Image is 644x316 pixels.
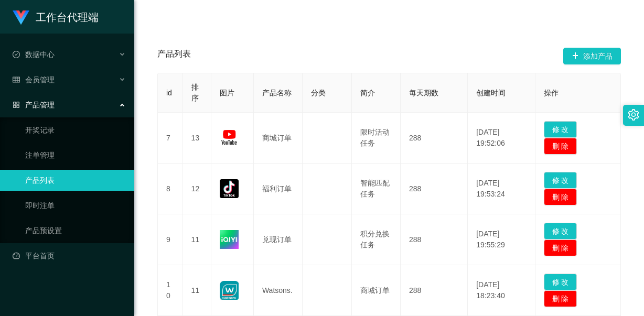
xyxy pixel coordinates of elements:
span: 每天期数 [409,89,438,97]
td: [DATE] 19:52:06 [468,113,535,164]
span: 产品管理 [13,101,55,109]
td: 12 [183,164,212,214]
span: 简介 [360,89,375,97]
a: 产品预设置 [25,220,126,241]
a: 产品列表 [25,170,126,191]
button: 修 改 [544,172,577,189]
td: 10 [158,265,183,316]
i: 图标: check-circle-o [13,51,20,58]
span: 会员管理 [13,75,55,84]
td: 11 [183,214,212,265]
td: [DATE] 19:55:29 [468,214,535,265]
img: logo.9652507e.png [13,10,29,25]
i: 图标: appstore-o [13,101,20,108]
td: 288 [401,164,468,214]
button: 修 改 [544,121,577,138]
a: 即时注单 [25,195,126,216]
td: 288 [401,265,468,316]
td: 7 [158,113,183,164]
td: Watsons. [254,265,303,316]
button: 删 除 [544,290,577,307]
h1: 工作台代理端 [36,1,99,34]
td: 288 [401,113,468,164]
button: 删 除 [544,138,577,155]
i: 图标: table [13,76,20,83]
span: 分类 [311,89,326,97]
td: 8 [158,164,183,214]
a: 注单管理 [25,145,126,166]
button: 删 除 [544,239,577,256]
span: 产品名称 [262,89,292,97]
button: 修 改 [544,274,577,290]
td: 13 [183,113,212,164]
button: 图标: plus添加产品 [563,48,621,64]
span: 数据中心 [13,50,55,59]
img: 68a4832a773e8.png [220,230,239,249]
td: 11 [183,265,212,316]
a: 工作台代理端 [13,13,99,21]
span: 排序 [191,83,199,102]
span: 操作 [544,89,559,97]
td: [DATE] 18:23:40 [468,265,535,316]
a: 开奖记录 [25,119,126,140]
td: 兑现订单 [254,214,303,265]
td: 288 [401,214,468,265]
img: 68a482f25dc63.jpg [220,128,239,147]
span: 图片 [220,89,234,97]
td: 福利订单 [254,164,303,214]
button: 修 改 [544,223,577,239]
button: 删 除 [544,189,577,205]
span: id [166,89,172,97]
span: 创建时间 [476,89,506,97]
img: 68a4832333a27.png [220,179,239,198]
td: 9 [158,214,183,265]
td: [DATE] 19:53:24 [468,164,535,214]
a: 图标: dashboard平台首页 [13,245,126,266]
i: 图标: setting [628,109,639,121]
span: 产品列表 [157,48,191,64]
td: 限时活动任务 [352,113,401,164]
img: 68176a989e162.jpg [220,281,239,300]
td: 积分兑换任务 [352,214,401,265]
td: 智能匹配任务 [352,164,401,214]
td: 商城订单 [254,113,303,164]
td: 商城订单 [352,265,401,316]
